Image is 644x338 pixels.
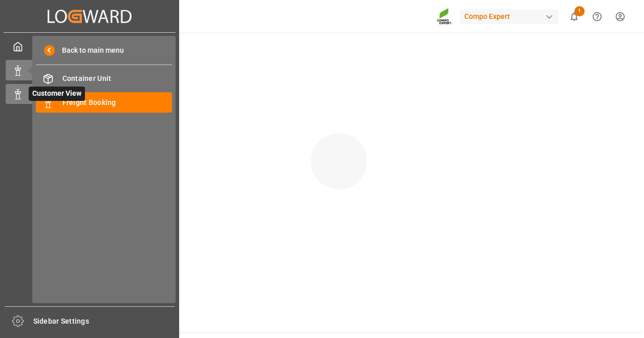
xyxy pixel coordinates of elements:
[6,36,174,56] a: My Cockpit
[437,8,453,26] img: Screenshot%202023-09-29%20at%2010.02.21.png_1712312052.png
[460,7,563,26] button: Compo Expert
[36,69,172,89] a: Container Unit
[62,73,173,84] span: Container Unit
[574,6,585,16] span: 1
[36,92,172,112] a: Freight Booking
[29,87,85,101] span: Customer View
[33,316,175,327] span: Sidebar Settings
[586,5,609,28] button: Help Center
[563,5,586,28] button: show 1 new notifications
[6,84,174,104] a: Customer ViewCustomer View
[460,9,559,24] div: Compo Expert
[55,45,124,56] span: Back to main menu
[62,97,173,108] span: Freight Booking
